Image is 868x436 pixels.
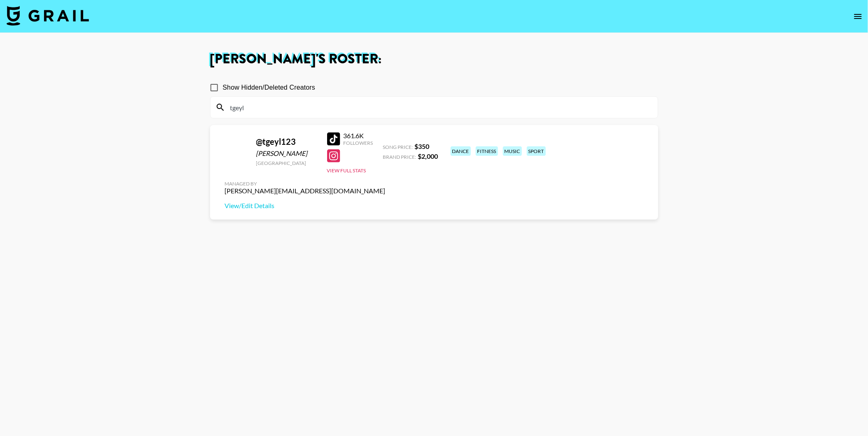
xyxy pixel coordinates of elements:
[256,137,317,147] div: @ tgeyl123
[256,149,317,158] div: [PERSON_NAME]
[503,146,522,156] div: music
[225,202,386,210] a: View/Edit Details
[527,146,546,156] div: sport
[344,132,373,140] div: 361.6K
[451,146,471,156] div: dance
[383,144,413,150] span: Song Price:
[225,187,386,195] div: [PERSON_NAME][EMAIL_ADDRESS][DOMAIN_NAME]
[850,8,866,25] button: open drawer
[383,154,416,160] span: Brand Price:
[7,6,89,26] img: Grail Talent
[225,101,653,114] input: Search by User Name
[476,146,498,156] div: fitness
[210,53,658,66] h1: [PERSON_NAME] 's Roster:
[418,152,438,160] strong: $ 2,000
[223,83,316,93] span: Show Hidden/Deleted Creators
[344,140,373,146] div: Followers
[415,142,430,150] strong: $ 350
[225,181,386,187] div: Managed By
[327,167,366,174] button: View Full Stats
[256,160,317,166] div: [GEOGRAPHIC_DATA]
